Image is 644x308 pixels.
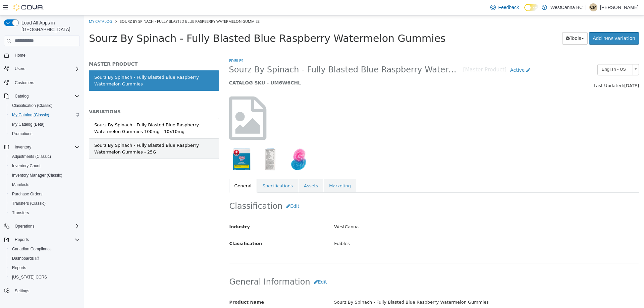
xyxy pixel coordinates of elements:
button: Catalog [12,92,31,100]
a: Dashboards [7,254,83,263]
div: Sourz By Spinach - Fully Blasted Blue Raspberry Watermelon Gummies 100mg - 10x10mg [10,106,130,119]
a: Feedback [488,1,522,14]
button: Edit [226,260,247,273]
button: Promotions [7,129,83,138]
span: Customers [15,80,34,85]
a: Settings [12,287,32,295]
span: Active [426,52,441,57]
a: Add new variation [505,17,555,29]
a: Dashboards [9,254,42,262]
span: Reports [9,264,80,272]
h2: Classification [146,185,555,197]
span: Classification (Classic) [12,103,53,108]
div: WestCanna [245,206,560,218]
span: English - US [514,49,546,59]
span: Dashboards [12,256,39,261]
button: My Catalog (Beta) [7,120,83,129]
div: Sourz By Spinach - Fully Blasted Blue Raspberry Watermelon Gummies - 25G [10,127,130,140]
span: My Catalog (Classic) [9,111,80,119]
span: Transfers [12,210,29,215]
span: Inventory Manager (Classic) [9,171,80,179]
span: Reports [15,237,29,242]
span: Transfers (Classic) [12,201,46,206]
span: Users [15,66,25,71]
p: [PERSON_NAME] [600,3,639,11]
span: Dark Mode [524,11,525,11]
span: Home [12,51,80,59]
span: My Catalog (Beta) [9,120,80,128]
button: Transfers (Classic) [7,199,83,208]
span: Inventory [15,144,31,150]
small: [Master Product] [379,52,423,57]
a: Canadian Compliance [9,245,54,253]
h2: General Information [146,260,555,273]
a: Customers [12,79,37,87]
span: Transfers [9,209,80,217]
a: English - US [514,49,555,60]
a: [US_STATE] CCRS [9,273,50,281]
a: Transfers (Classic) [9,199,48,207]
button: Inventory [12,143,34,151]
span: Reports [12,236,80,244]
span: Reports [12,265,26,270]
span: Customers [12,78,80,86]
span: Purchase Orders [9,190,80,198]
a: Classification (Classic) [9,102,55,110]
button: Users [12,65,28,73]
a: Reports [9,264,29,272]
span: Purchase Orders [12,191,43,197]
a: Inventory Manager (Classic) [9,171,65,179]
span: Transfers (Classic) [9,199,80,207]
span: Adjustments (Classic) [9,152,80,161]
p: WestCanna BC [550,3,583,11]
h5: CATALOG SKU - UM6W6CHL [145,64,450,70]
span: Inventory Count [12,163,41,169]
span: Feedback [498,4,519,11]
span: Settings [15,288,29,294]
a: Marketing [240,164,272,178]
a: Edibles [145,43,159,48]
a: Home [12,51,28,59]
span: Canadian Compliance [12,246,52,252]
a: My Catalog (Classic) [9,111,52,119]
span: CM [590,3,597,11]
span: Last Updated: [510,68,540,73]
button: [US_STATE] CCRS [7,272,83,282]
a: Sourz By Spinach - Fully Blasted Blue Raspberry Watermelon Gummies [5,55,135,75]
div: Edibles [245,223,560,234]
span: Inventory [12,143,80,151]
button: Home [1,50,83,60]
div: Sourz By Spinach - Fully Blasted Blue Raspberry Watermelon Gummies [245,281,560,293]
a: Promotions [9,130,35,138]
button: My Catalog (Classic) [7,110,83,120]
span: Adjustments (Classic) [12,154,51,159]
button: Customers [1,77,83,87]
button: Classification (Classic) [7,101,83,110]
span: Promotions [9,130,80,138]
span: Load All Apps in [GEOGRAPHIC_DATA] [19,19,80,33]
span: Inventory Manager (Classic) [12,173,62,178]
span: Catalog [15,94,29,99]
span: Sourz By Spinach - Fully Blasted Blue Raspberry Watermelon Gummies [36,3,176,8]
button: Reports [7,263,83,272]
span: Manifests [9,181,80,189]
button: Manifests [7,180,83,189]
button: Users [1,64,83,73]
a: General [145,164,173,178]
button: Reports [1,235,83,244]
input: Dark Mode [524,4,538,11]
button: Purchase Orders [7,189,83,199]
button: Inventory [1,142,83,152]
button: Tools [478,17,504,29]
button: Edit [199,185,219,197]
a: Specifications [173,164,214,178]
span: Promotions [12,131,33,136]
img: Cova [13,4,44,11]
h5: MASTER PRODUCT [5,46,135,52]
a: Transfers [9,209,32,217]
span: Home [15,53,25,58]
button: Operations [12,222,37,230]
span: Washington CCRS [9,273,80,281]
button: Operations [1,222,83,231]
a: Manifests [9,181,32,189]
